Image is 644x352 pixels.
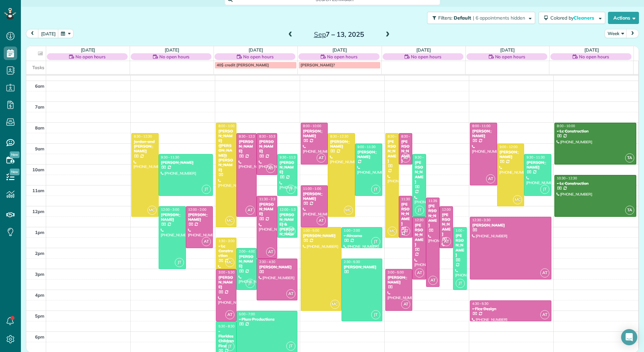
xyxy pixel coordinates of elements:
[317,153,326,163] span: AT
[621,329,637,345] div: Open Intercom Messenger
[414,223,424,247] div: [PERSON_NAME]
[35,230,44,235] span: 1pm
[472,223,549,228] div: [PERSON_NAME]
[303,186,321,191] span: 11:00 - 1:00
[218,329,234,349] div: - Floridas Children First
[218,324,234,328] span: 5:30 - 8:30
[401,227,410,236] span: AT
[327,53,357,60] span: No open hours
[626,29,639,38] button: next
[35,334,44,340] span: 6pm
[357,145,376,149] span: 9:00 - 11:30
[35,146,44,151] span: 9am
[161,207,179,212] span: 12:00 - 3:00
[540,268,549,277] span: AT
[438,15,452,21] span: Filters:
[330,300,340,309] span: MC
[225,342,234,351] span: JT
[442,207,460,212] span: 12:00 - 2:00
[218,275,234,290] div: [PERSON_NAME]
[500,47,515,53] a: [DATE]
[35,125,44,130] span: 8am
[344,265,380,269] div: [PERSON_NAME]
[259,139,275,154] div: [PERSON_NAME]
[35,313,44,319] span: 5pm
[486,174,495,183] span: AT
[10,151,20,158] span: New
[371,185,380,194] span: JT
[300,62,335,67] span: [PERSON_NAME]?
[540,310,549,319] span: AT
[401,300,410,309] span: AT
[455,228,472,233] span: 1:00 - 4:00
[286,185,295,194] span: JT
[428,204,438,228] div: [PERSON_NAME]
[357,150,380,159] div: [PERSON_NAME]
[161,212,184,222] div: [PERSON_NAME]
[259,134,277,139] span: 8:30 - 10:30
[472,301,488,306] span: 4:30 - 5:30
[246,206,255,215] span: AT
[286,342,295,351] span: JT
[500,145,518,149] span: 9:00 - 12:00
[239,134,257,139] span: 8:30 - 12:30
[314,30,326,38] span: Sep
[415,218,433,222] span: 12:30 - 3:30
[38,29,59,38] button: [DATE]
[35,83,44,89] span: 6am
[165,47,179,53] a: [DATE]
[218,239,234,243] span: 1:30 - 3:00
[401,237,410,247] div: [PHONE_NUMBER]
[238,254,255,269] div: [PERSON_NAME]
[238,317,295,322] div: - Plum Productions
[442,212,451,237] div: [PERSON_NAME]
[414,160,424,184] div: [PERSON_NAME]
[557,124,575,128] span: 8:00 - 10:00
[456,279,465,288] span: JT
[280,155,298,159] span: 9:30 - 11:30
[415,206,424,215] span: JT
[239,249,255,254] span: 2:00 - 4:00
[401,139,410,164] div: [PERSON_NAME]
[579,53,609,60] span: No open hours
[388,270,404,274] span: 3:00 - 5:00
[455,233,464,258] div: [PERSON_NAME]
[401,153,410,163] span: AT
[266,247,275,257] span: AT
[387,139,397,164] div: [PERSON_NAME]
[303,228,319,233] span: 1:00 - 5:00
[303,124,321,128] span: 8:00 - 10:00
[286,227,295,236] span: JT
[608,12,639,24] button: Actions
[401,134,419,139] span: 8:30 - 10:00
[202,237,211,246] span: AT
[202,185,211,194] span: JT
[556,129,634,134] div: - Lc Construction
[243,53,273,60] span: No open hours
[625,153,634,163] span: TA
[557,176,577,180] span: 10:30 - 12:30
[332,47,347,53] a: [DATE]
[279,212,296,241] div: [PERSON_NAME] & [PERSON_NAME]
[473,15,525,21] span: | 6 appointments hidden
[539,12,605,24] button: Colored byCleaners
[35,251,44,256] span: 2pm
[472,306,549,311] div: - Fice Design
[387,275,411,285] div: [PERSON_NAME]
[32,167,44,172] span: 10am
[133,139,157,154] div: Jordan and [PERSON_NAME]
[411,53,441,60] span: No open hours
[416,47,431,53] a: [DATE]
[218,244,234,258] div: - Lc Construction
[239,312,255,316] span: 5:00 - 7:00
[495,53,525,60] span: No open hours
[286,289,295,298] span: AT
[388,227,397,236] span: MC
[415,155,433,159] span: 9:30 - 12:30
[188,207,206,212] span: 12:00 - 2:00
[259,265,295,269] div: [PERSON_NAME]
[526,155,545,159] span: 9:30 - 11:30
[238,139,255,154] div: [PERSON_NAME]
[625,206,634,215] span: TA
[424,12,535,24] a: Filters: Default | 6 appointments hidden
